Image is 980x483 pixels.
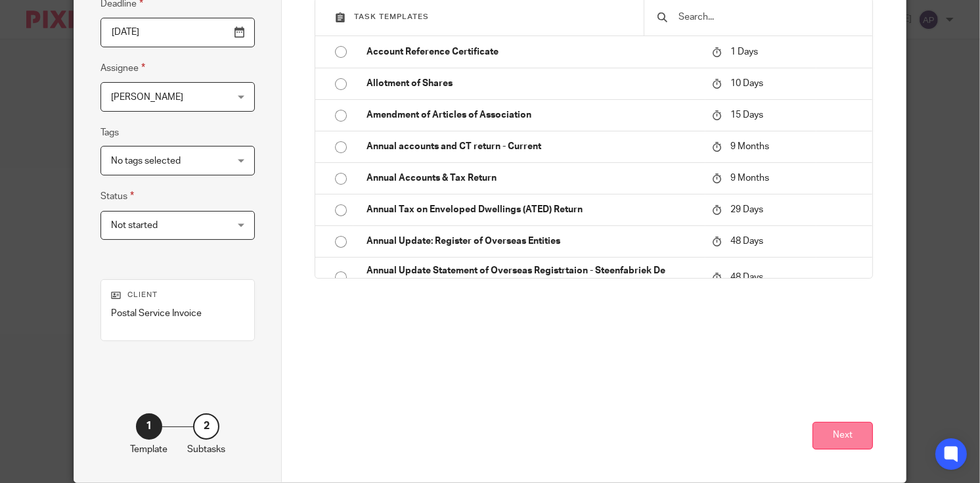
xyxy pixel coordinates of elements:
[111,307,245,320] p: Postal Service Invoice
[193,413,219,440] div: 2
[367,108,698,122] p: Amendment of Articles of Association
[367,140,698,153] p: Annual accounts and CT return - Current
[136,413,162,440] div: 1
[367,45,698,58] p: Account Reference Certificate
[730,79,763,88] span: 10 Days
[111,93,183,102] span: [PERSON_NAME]
[367,203,698,216] p: Annual Tax on Enveloped Dwellings (ATED) Return
[730,110,763,120] span: 15 Days
[367,77,698,90] p: Allotment of Shares
[677,10,859,24] input: Search...
[730,173,769,183] span: 9 Months
[367,235,698,248] p: Annual Update: Register of Overseas Entities
[111,290,245,300] p: Client
[367,172,698,185] p: Annual Accounts & Tax Return
[187,443,225,456] p: Subtasks
[100,189,134,204] label: Status
[354,13,429,20] span: Task templates
[730,273,763,282] span: 48 Days
[111,156,181,166] span: No tags selected
[100,18,256,47] input: Pick a date
[730,237,763,246] span: 48 Days
[100,60,145,76] label: Assignee
[130,443,167,456] p: Template
[813,422,873,450] button: Next
[730,142,769,151] span: 9 Months
[367,264,698,291] p: Annual Update Statement of Overseas Registrtaion - Steenfabriek De Rijswaard BV (cloned 06:53:49)
[100,126,119,139] label: Tags
[111,221,158,230] span: Not started
[730,47,758,57] span: 1 Days
[730,205,763,214] span: 29 Days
